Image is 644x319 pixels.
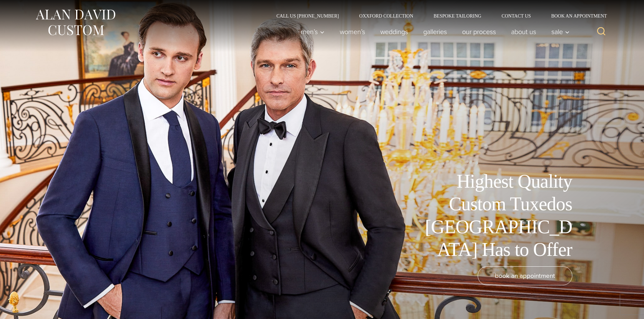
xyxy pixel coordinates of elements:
[415,25,454,38] a: Galleries
[35,7,116,37] img: Alan David Custom
[423,14,491,18] a: Bespoke Tailoring
[551,28,570,35] span: Sale
[495,271,555,281] span: book an appointment
[541,14,609,18] a: Book an Appointment
[503,25,544,38] a: About Us
[301,28,325,35] span: Men’s
[332,25,373,38] a: Women’s
[478,266,572,285] a: book an appointment
[293,25,573,38] nav: Primary Navigation
[420,170,572,261] h1: Highest Quality Custom Tuxedos [GEOGRAPHIC_DATA] Has to Offer
[349,14,423,18] a: Oxxford Collection
[454,25,503,38] a: Our Process
[492,14,541,18] a: Contact Us
[593,24,610,40] button: View Search Form
[373,25,415,38] a: weddings
[266,14,349,18] a: Call Us [PHONE_NUMBER]
[266,14,610,18] nav: Secondary Navigation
